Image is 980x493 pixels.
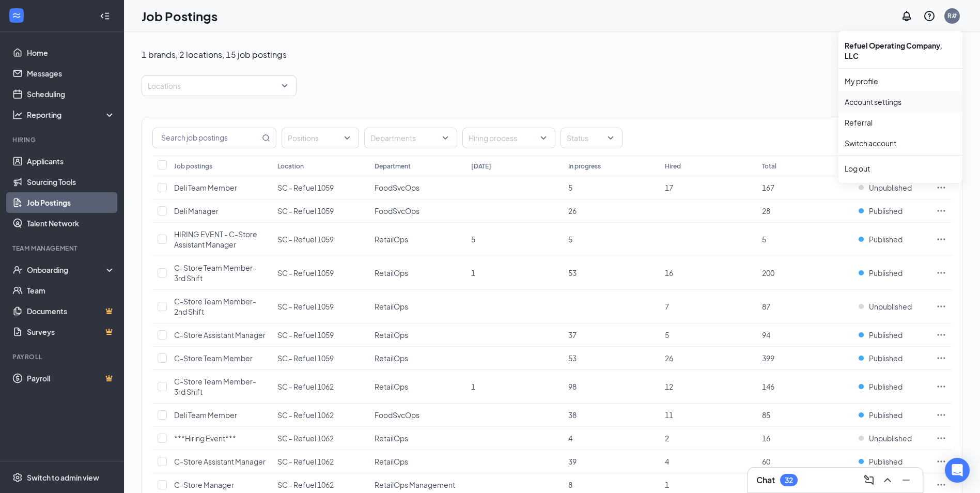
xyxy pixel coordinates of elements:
svg: Ellipses [936,206,946,216]
svg: ChevronUp [881,474,894,486]
div: Switch to admin view [27,472,99,483]
span: Published [869,330,903,340]
td: SC - Refuel 1062 [272,427,369,450]
p: 1 brands, 2 locations, 15 job postings [142,49,287,60]
span: SC - Refuel 1059 [277,330,334,340]
span: Published [869,353,903,363]
div: Open Intercom Messenger [945,458,970,483]
td: SC - Refuel 1059 [272,223,369,256]
a: Team [27,280,115,301]
svg: QuestionInfo [923,10,936,22]
span: 53 [568,353,577,363]
div: Department [375,162,411,171]
svg: Ellipses [936,268,946,278]
span: FoodSvcOps [375,410,419,420]
span: SC - Refuel 1062 [277,382,334,391]
span: RetailOps [375,434,408,443]
span: Published [869,234,903,244]
span: FoodSvcOps [375,206,419,215]
a: Job Postings [27,192,115,213]
input: Search job postings [153,128,260,148]
span: 98 [568,382,577,391]
svg: Settings [12,472,23,483]
td: SC - Refuel 1059 [272,176,369,199]
td: RetailOps [369,370,466,404]
svg: Ellipses [936,480,946,490]
a: Applicants [27,151,115,172]
div: Hiring [12,135,113,144]
span: 38 [568,410,577,420]
svg: Analysis [12,110,23,120]
span: RetailOps [375,382,408,391]
span: 37 [568,330,577,340]
span: C-Store Team Member [174,353,253,363]
span: Published [869,456,903,467]
td: RetailOps [369,256,466,290]
svg: WorkstreamLogo [11,10,22,21]
span: 11 [665,410,673,420]
span: 146 [762,382,774,391]
span: 5 [568,235,572,244]
span: C-Store Manager [174,480,234,489]
a: Talent Network [27,213,115,234]
a: Switch account [845,138,896,148]
td: RetailOps [369,427,466,450]
a: DocumentsCrown [27,301,115,321]
span: SC - Refuel 1059 [277,302,334,311]
span: 28 [762,206,770,215]
span: Deli Team Member [174,183,237,192]
button: ComposeMessage [861,472,877,488]
svg: Ellipses [936,433,946,443]
span: RetailOps [375,353,408,363]
svg: Ellipses [936,456,946,467]
span: 5 [471,235,475,244]
span: 85 [762,410,770,420]
td: SC - Refuel 1059 [272,323,369,347]
span: SC - Refuel 1059 [277,206,334,215]
span: SC - Refuel 1059 [277,268,334,278]
span: Published [869,410,903,420]
span: 16 [665,268,673,278]
a: Messages [27,63,115,84]
span: Published [869,206,903,216]
span: SC - Refuel 1059 [277,235,334,244]
span: FoodSvcOps [375,183,419,192]
span: RetailOps [375,457,408,466]
td: RetailOps [369,290,466,323]
div: Payroll [12,352,113,361]
span: 5 [665,330,669,340]
th: Hired [660,156,757,176]
span: SC - Refuel 1059 [277,353,334,363]
a: Home [27,42,115,63]
span: Published [869,381,903,392]
span: 87 [762,302,770,311]
span: 5 [762,235,766,244]
svg: Ellipses [936,381,946,392]
span: 26 [665,353,673,363]
span: RetailOps [375,330,408,340]
svg: Minimize [900,474,912,486]
td: SC - Refuel 1062 [272,370,369,404]
h1: Job Postings [142,7,217,25]
div: 32 [785,476,793,485]
span: C-Store Assistant Manager [174,457,266,466]
div: Reporting [27,110,116,120]
div: Log out [845,163,956,174]
button: Minimize [898,472,914,488]
td: SC - Refuel 1059 [272,347,369,370]
span: 200 [762,268,774,278]
a: My profile [845,76,956,86]
span: SC - Refuel 1062 [277,410,334,420]
span: 1 [471,268,475,278]
svg: Ellipses [936,301,946,312]
a: Referral [845,117,956,128]
span: RetailOps [375,235,408,244]
td: RetailOps [369,323,466,347]
span: Unpublished [869,301,912,312]
button: ChevronUp [879,472,896,488]
svg: Ellipses [936,410,946,420]
div: Refuel Operating Company, LLC [838,35,962,66]
svg: Ellipses [936,330,946,340]
td: FoodSvcOps [369,199,466,223]
td: RetailOps [369,347,466,370]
